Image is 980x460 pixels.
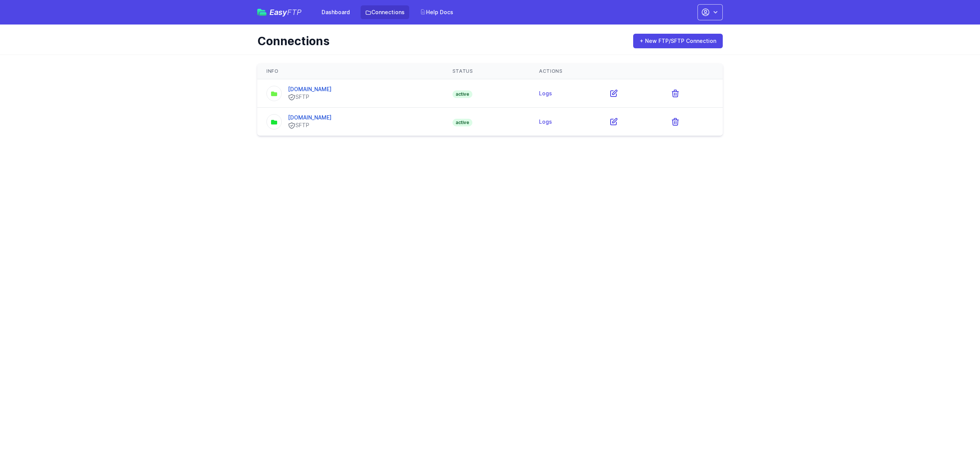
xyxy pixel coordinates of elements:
img: easyftp_logo.png [257,9,266,16]
th: Status [443,64,530,79]
a: EasyFTP [257,8,302,16]
a: Connections [361,5,409,19]
a: [DOMAIN_NAME] [288,114,332,121]
span: active [452,90,472,98]
a: Logs [539,118,552,125]
div: SFTP [288,121,332,129]
div: SFTP [288,93,332,101]
a: Logs [539,90,552,97]
a: Dashboard [317,5,354,19]
a: Help Docs [415,5,458,19]
span: active [452,119,472,126]
span: Easy [269,8,302,16]
th: Actions [530,64,723,79]
a: [DOMAIN_NAME] [288,86,332,92]
h1: Connections [257,34,622,48]
th: Info [257,64,443,79]
a: + New FTP/SFTP Connection [633,34,723,48]
span: FTP [287,8,302,17]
